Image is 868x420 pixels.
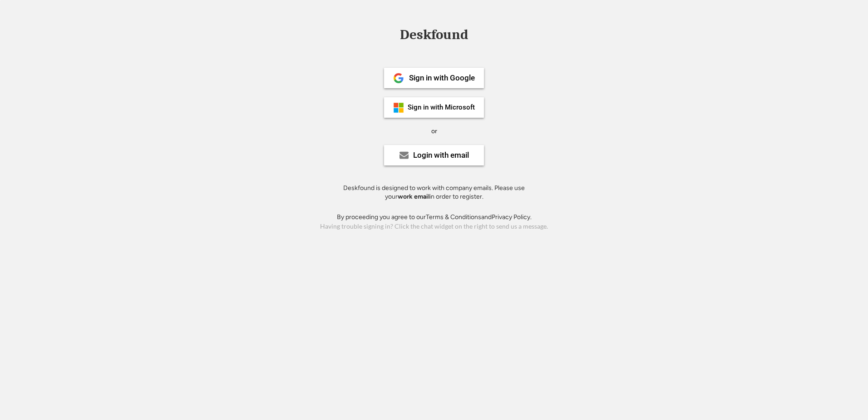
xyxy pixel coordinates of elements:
img: 1024px-Google__G__Logo.svg.png [393,73,404,84]
div: or [431,127,437,136]
div: By proceeding you agree to our and [337,213,532,222]
div: Sign in with Microsoft [408,104,475,111]
div: Login with email [413,151,469,159]
img: ms-symbollockup_mssymbol_19.png [393,102,404,113]
a: Privacy Policy. [492,213,532,221]
a: Terms & Conditions [426,213,481,221]
strong: work email [398,193,429,200]
div: Deskfound [395,28,473,42]
div: Deskfound is designed to work with company emails. Please use your in order to register. [332,184,536,201]
div: Sign in with Google [409,74,475,82]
